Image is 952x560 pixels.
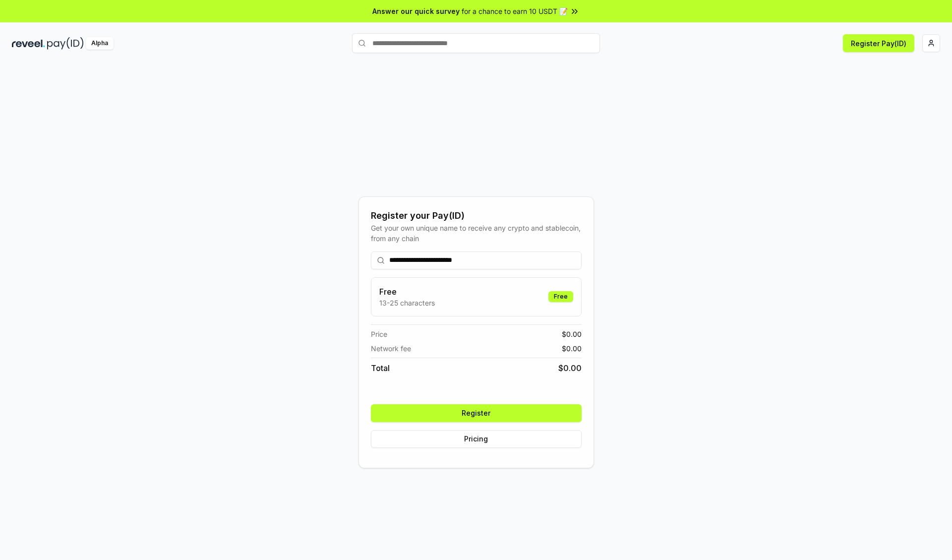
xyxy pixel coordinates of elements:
[371,362,390,374] span: Total
[379,298,435,308] p: 13-25 characters
[558,362,582,374] span: $ 0.00
[462,6,568,16] span: for a chance to earn 10 USDT 📝
[372,6,460,16] span: Answer our quick survey
[562,329,582,339] span: $ 0.00
[843,34,914,52] button: Register Pay(ID)
[371,329,387,339] span: Price
[371,404,582,422] button: Register
[379,286,435,298] h3: Free
[47,37,84,50] img: pay_id
[12,37,45,50] img: reveel_dark
[371,343,411,354] span: Network fee
[371,223,582,244] div: Get your own unique name to receive any crypto and stablecoin, from any chain
[548,291,573,302] div: Free
[371,209,582,223] div: Register your Pay(ID)
[562,343,582,354] span: $ 0.00
[371,430,582,448] button: Pricing
[86,37,114,50] div: Alpha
